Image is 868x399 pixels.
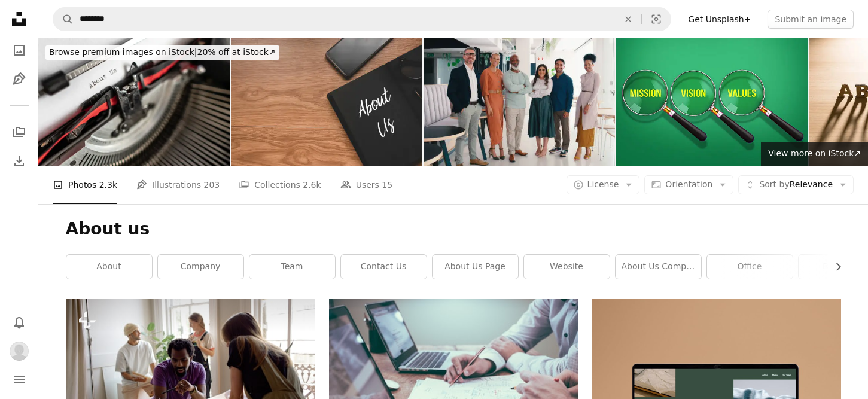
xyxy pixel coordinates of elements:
button: Visual search [642,8,671,31]
a: Get Unsplash+ [681,10,758,29]
a: Users 15 [340,166,393,204]
a: about [66,255,152,279]
button: Menu [7,368,31,392]
div: 20% off at iStock ↗ [45,45,279,60]
button: scroll list to the right [827,255,841,279]
a: Illustrations 203 [136,166,220,204]
img: Business, people and happy at office on portrait for teamwork and collaboration as graphic design... [424,38,615,166]
span: License [587,179,619,189]
span: Relevance [759,179,833,191]
span: Sort by [759,179,789,189]
a: Browse premium images on iStock|20% off at iStock↗ [38,38,287,67]
a: Photos [7,38,31,62]
span: View more on iStock ↗ [768,148,861,158]
span: 15 [382,178,392,191]
button: Profile [7,339,31,363]
button: License [567,175,640,194]
a: website [524,255,610,279]
a: office [707,255,793,279]
a: Download History [7,149,31,173]
button: Clear [615,8,641,31]
button: Sort byRelevance [738,175,854,194]
img: Top view of mobile phone, glasses,pen and notebook written with About Us on wooden background wit... [231,38,422,166]
button: Orientation [644,175,733,194]
span: 2.6k [303,178,321,191]
h1: About us [66,218,841,240]
a: View more on iStock↗ [761,142,868,166]
a: Collections 2.6k [239,166,321,204]
span: Browse premium images on iStock | [49,47,197,57]
a: Home — Unsplash [7,7,31,33]
a: Illustrations [7,67,31,91]
a: about us company [616,255,701,279]
a: about us page [433,255,518,279]
a: company [158,255,243,279]
a: contact us [341,255,427,279]
a: a man sitting at a table using a laptop computer [66,376,315,386]
span: 203 [204,178,220,191]
button: Notifications [7,310,31,334]
a: person holding pencil near laptop computer [329,376,578,387]
img: Avatar of user Sylvia Chen [10,342,29,361]
img: Classic typewriter spelling out "About Us" [38,38,230,166]
form: Find visuals sitewide [53,7,671,31]
img: Mission Vision Values Business Strategy [616,38,808,166]
span: Orientation [665,179,712,189]
a: team [249,255,335,279]
button: Submit an image [768,10,854,29]
a: Collections [7,120,31,144]
button: Search Unsplash [53,8,74,31]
